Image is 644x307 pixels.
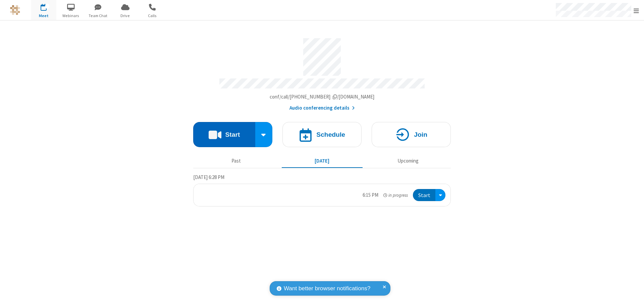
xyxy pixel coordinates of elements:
[193,173,451,207] section: Today's Meetings
[414,131,427,138] h4: Join
[193,122,255,147] button: Start
[413,189,435,201] button: Start
[270,94,375,100] span: Copy my meeting room link
[363,191,378,199] div: 6:15 PM
[193,174,224,180] span: [DATE] 6:28 PM
[289,104,355,112] button: Audio conferencing details
[316,131,345,138] h4: Schedule
[255,122,273,147] div: Start conference options
[196,155,277,167] button: Past
[113,13,138,19] span: Drive
[368,155,448,167] button: Upcoming
[282,155,363,167] button: [DATE]
[45,4,50,9] div: 1
[31,13,56,19] span: Meet
[383,192,408,198] em: in progress
[225,131,240,138] h4: Start
[270,93,375,101] button: Copy my meeting room linkCopy my meeting room link
[282,122,362,147] button: Schedule
[140,13,165,19] span: Calls
[10,5,20,15] img: QA Selenium DO NOT DELETE OR CHANGE
[435,189,445,201] div: Open menu
[284,284,370,293] span: Want better browser notifications?
[58,13,84,19] span: Webinars
[372,122,451,147] button: Join
[193,33,451,112] section: Account details
[86,13,111,19] span: Team Chat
